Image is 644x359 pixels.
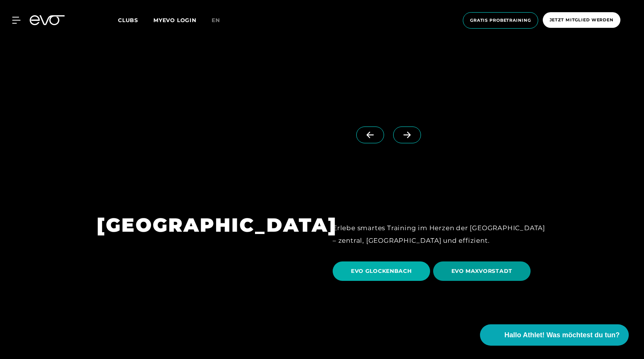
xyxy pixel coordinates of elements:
[540,12,623,29] a: Jetzt Mitglied werden
[153,17,196,24] a: MYEVO LOGIN
[333,256,433,287] a: EVO GLOCKENBACH
[480,324,629,346] button: Hallo Athlet! Was möchtest du tun?
[118,17,138,24] span: Clubs
[212,16,229,25] a: en
[550,17,614,23] span: Jetzt Mitglied werden
[451,267,513,275] span: EVO MAXVORSTADT
[461,12,540,29] a: Gratis Probetraining
[212,17,220,24] span: en
[333,222,547,247] div: Erlebe smartes Training im Herzen der [GEOGRAPHIC_DATA] – zentral, [GEOGRAPHIC_DATA] und effizient.
[433,256,534,287] a: EVO MAXVORSTADT
[351,267,412,275] span: EVO GLOCKENBACH
[504,330,620,340] span: Hallo Athlet! Was möchtest du tun?
[97,213,311,237] h1: [GEOGRAPHIC_DATA]
[470,17,531,24] span: Gratis Probetraining
[118,16,153,24] a: Clubs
